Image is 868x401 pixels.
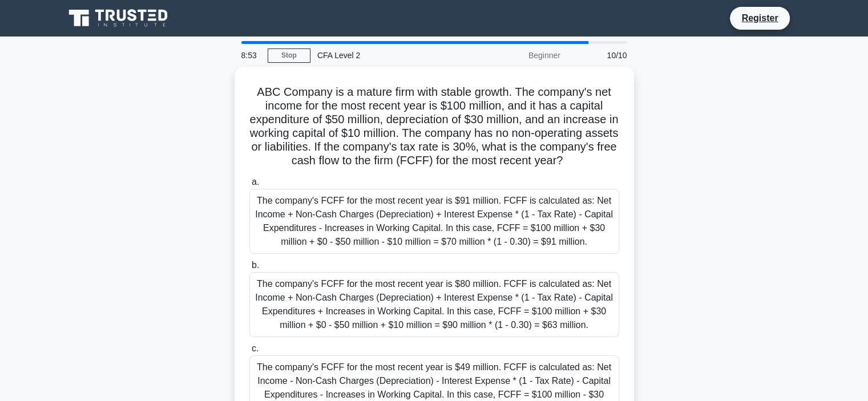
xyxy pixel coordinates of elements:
div: 10/10 [567,44,634,67]
div: The company's FCFF for the most recent year is $91 million. FCFF is calculated as: Net Income + N... [249,189,619,254]
span: b. [252,260,259,270]
div: CFA Level 2 [310,44,467,67]
div: The company's FCFF for the most recent year is $80 million. FCFF is calculated as: Net Income + N... [249,272,619,337]
span: c. [252,343,259,353]
h5: ABC Company is a mature firm with stable growth. The company's net income for the most recent yea... [248,85,620,168]
a: Register [734,11,785,25]
a: Stop [268,48,310,63]
div: 8:53 [235,44,268,67]
div: Beginner [467,44,567,67]
span: a. [252,177,259,187]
